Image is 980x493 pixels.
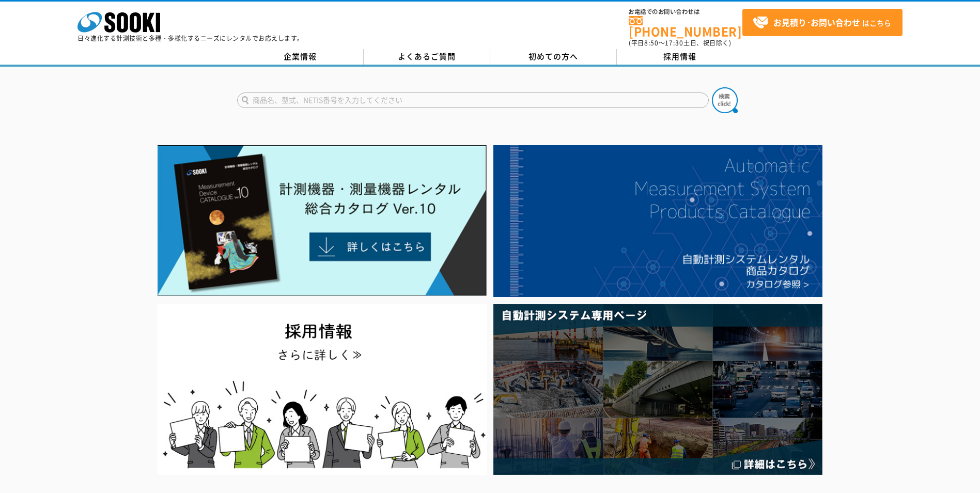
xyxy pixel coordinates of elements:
span: お電話でのお問い合わせは [629,9,742,15]
img: 自動計測システムカタログ [493,145,822,297]
img: btn_search.png [712,87,738,113]
span: 8:50 [644,38,659,48]
img: 自動計測システム専用ページ [493,304,822,475]
input: 商品名、型式、NETIS番号を入力してください [237,93,709,108]
img: Catalog Ver10 [158,145,487,296]
a: よくあるご質問 [364,49,490,65]
a: 採用情報 [617,49,743,65]
span: 初めての方へ [528,51,578,62]
a: 企業情報 [237,49,364,65]
a: 初めての方へ [490,49,617,65]
strong: お見積り･お問い合わせ [773,16,860,28]
span: 17:30 [665,38,683,48]
p: 日々進化する計測技術と多種・多様化するニーズにレンタルでお応えします。 [77,35,304,41]
span: はこちら [753,15,891,30]
img: SOOKI recruit [158,304,487,475]
span: (平日 ～ 土日、祝日除く) [629,38,731,48]
a: お見積り･お問い合わせはこちら [742,9,903,36]
a: [PHONE_NUMBER] [629,16,742,37]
